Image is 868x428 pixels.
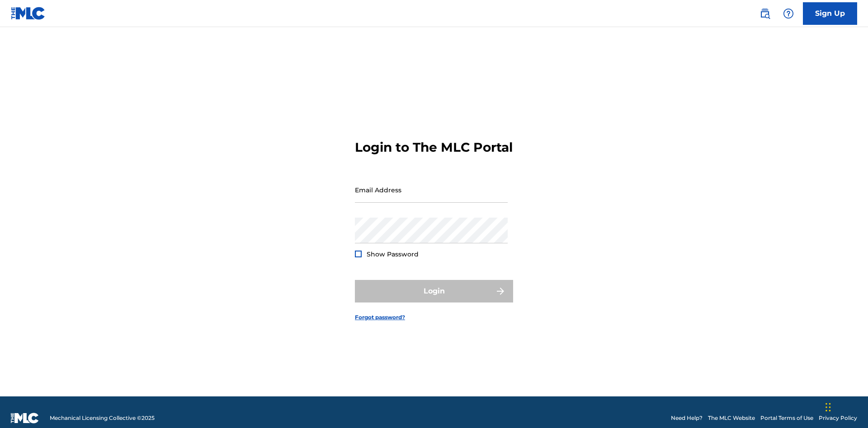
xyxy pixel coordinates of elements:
[11,7,46,20] img: MLC Logo
[823,385,868,428] iframe: Chat Widget
[671,414,703,422] a: Need Help?
[819,414,857,422] a: Privacy Policy
[826,394,831,421] div: Drag
[355,140,513,155] h3: Login to The MLC Portal
[11,413,39,423] img: logo
[355,313,405,321] a: Forgot password?
[760,414,813,422] a: Portal Terms of Use
[50,414,155,422] span: Mechanical Licensing Collective © 2025
[367,250,419,258] span: Show Password
[803,2,857,25] a: Sign Up
[756,5,774,23] a: Public Search
[708,414,755,422] a: The MLC Website
[779,5,797,23] div: Help
[759,8,770,19] img: search
[783,8,794,19] img: help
